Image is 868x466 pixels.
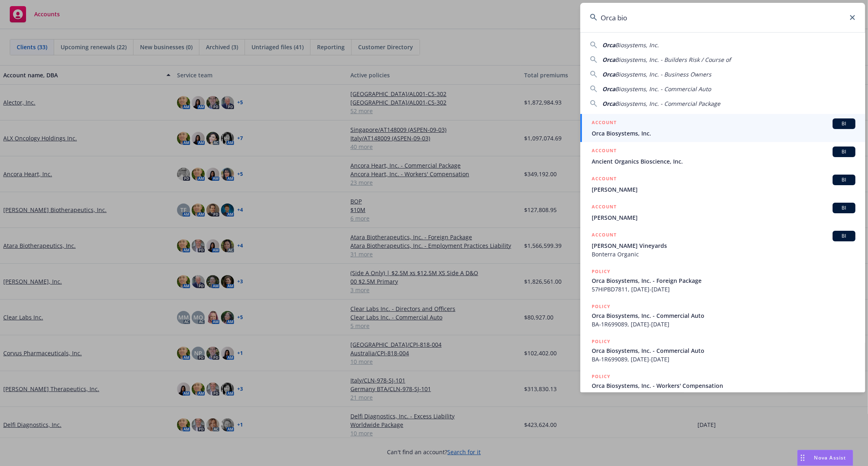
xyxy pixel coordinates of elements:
a: ACCOUNTBI[PERSON_NAME] [580,198,865,226]
span: 57HIPBD7811, [DATE]-[DATE] [592,285,855,293]
span: Orca [602,70,615,78]
span: BI [836,204,852,212]
h5: ACCOUNT [592,118,617,128]
a: ACCOUNTBIOrca Biosystems, Inc. [580,114,865,142]
h5: POLICY [592,337,610,346]
a: POLICYOrca Biosystems, Inc. - Workers' CompensationUB-1R69954A, [DATE]-[DATE] [580,368,865,403]
a: ACCOUNTBI[PERSON_NAME] VineyardsBonterra Organic [580,226,865,263]
input: Search... [580,3,865,32]
span: BI [836,148,852,155]
span: BA-1R699089, [DATE]-[DATE] [592,320,855,328]
span: BI [836,232,852,240]
h5: POLICY [592,372,610,381]
span: Orca [602,41,615,49]
span: Orca Biosystems, Inc. - Commercial Auto [592,346,855,355]
a: ACCOUNTBIAncient Organics Bioscience, Inc. [580,142,865,170]
span: Biosystems, Inc. - Builders Risk / Course of [615,56,731,63]
h5: POLICY [592,267,610,276]
span: Nova Assist [814,454,846,461]
span: UB-1R69954A, [DATE]-[DATE] [592,390,855,398]
h5: ACCOUNT [592,203,617,212]
a: POLICYOrca Biosystems, Inc. - Commercial AutoBA-1R699089, [DATE]-[DATE] [580,298,865,333]
span: Bonterra Organic [592,250,855,258]
a: POLICYOrca Biosystems, Inc. - Commercial AutoBA-1R699089, [DATE]-[DATE] [580,333,865,368]
span: BI [836,120,852,127]
h5: ACCOUNT [592,175,617,184]
a: ACCOUNTBI[PERSON_NAME] [580,170,865,198]
span: Orca [602,100,615,107]
span: BA-1R699089, [DATE]-[DATE] [592,355,855,363]
a: POLICYOrca Biosystems, Inc. - Foreign Package57HIPBD7811, [DATE]-[DATE] [580,263,865,298]
span: Orca [602,85,615,93]
span: [PERSON_NAME] Vineyards [592,241,855,250]
span: Biosystems, Inc. - Commercial Package [615,100,720,107]
div: Drag to move [798,450,808,466]
span: Orca Biosystems, Inc. - Workers' Compensation [592,381,855,390]
span: [PERSON_NAME] [592,213,855,222]
span: [PERSON_NAME] [592,185,855,194]
span: BI [836,176,852,184]
span: Orca [602,56,615,63]
span: Biosystems, Inc. [615,41,659,49]
span: Biosystems, Inc. - Business Owners [615,70,711,78]
h5: ACCOUNT [592,147,617,156]
span: Ancient Organics Bioscience, Inc. [592,157,855,166]
span: Orca Biosystems, Inc. [592,129,855,138]
h5: ACCOUNT [592,231,617,241]
span: Biosystems, Inc. - Commercial Auto [615,85,711,93]
span: Orca Biosystems, Inc. - Commercial Auto [592,311,855,320]
h5: POLICY [592,302,610,311]
span: Orca Biosystems, Inc. - Foreign Package [592,276,855,285]
button: Nova Assist [797,450,853,466]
